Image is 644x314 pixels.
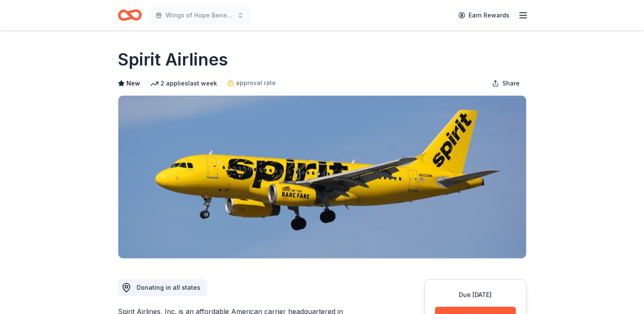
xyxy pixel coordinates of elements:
h1: Spirit Airlines [118,48,228,71]
img: Image for Spirit Airlines [118,96,526,258]
button: Share [485,75,527,92]
span: Wings of Hope Benefit and Auction [166,10,234,20]
button: Wings of Hope Benefit and Auction [149,7,251,24]
div: 2 applies last week [150,78,217,88]
div: Due [DATE] [435,290,516,300]
span: approval rate [236,78,276,88]
a: Earn Rewards [453,8,515,23]
span: New [126,78,140,88]
a: Home [118,5,142,25]
a: approval rate [227,78,276,88]
span: Share [502,78,520,88]
span: Donating in all states [137,284,200,291]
